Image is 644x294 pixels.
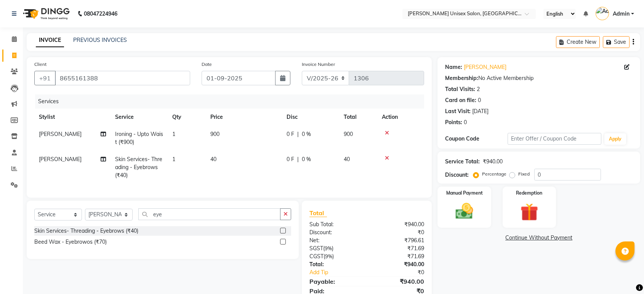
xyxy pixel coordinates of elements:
[34,71,56,85] button: +91
[297,130,299,138] span: |
[344,156,350,163] span: 40
[445,96,476,104] div: Card on file:
[445,171,469,179] div: Discount:
[309,209,327,217] span: Total
[34,238,107,246] div: Beed Wax - Eyebrowos (₹70)
[612,264,636,286] iframe: chat widget
[339,109,377,126] th: Total
[172,131,175,137] span: 1
[367,244,430,252] div: ₹71.69
[309,245,323,252] span: SGST
[34,227,138,235] div: Skin Services- Threading - Eyebrows (₹40)
[445,118,462,126] div: Points:
[111,109,168,126] th: Service
[138,208,280,220] input: Search or Scan
[445,74,478,82] div: Membership:
[367,260,430,268] div: ₹940.00
[34,61,46,68] label: Client
[73,37,127,43] a: PREVIOUS INVOICES
[445,74,633,82] div: No Active Membership
[445,63,462,71] div: Name:
[478,96,481,104] div: 0
[55,71,190,85] input: Search by Name/Mobile/Email/Code
[482,171,506,177] label: Percentage
[445,107,471,115] div: Last Visit:
[446,190,483,197] label: Manual Payment
[282,109,339,126] th: Disc
[304,277,367,286] div: Payable:
[325,253,332,259] span: 9%
[464,118,467,126] div: 0
[34,109,111,126] th: Stylist
[367,220,430,228] div: ₹940.00
[304,260,367,268] div: Total:
[367,252,430,260] div: ₹71.69
[445,85,475,93] div: Total Visits:
[302,130,311,138] span: 0 %
[302,155,311,163] span: 0 %
[297,155,299,163] span: |
[367,277,430,286] div: ₹940.00
[604,133,626,145] button: Apply
[477,85,480,93] div: 2
[84,3,117,24] b: 08047224946
[309,253,324,260] span: CGST
[325,245,332,251] span: 9%
[302,61,335,68] label: Invoice Number
[377,109,424,126] th: Action
[39,131,82,137] span: [PERSON_NAME]
[304,244,367,252] div: ( )
[304,220,367,228] div: Sub Total:
[439,234,639,242] a: Continue Without Payment
[367,236,430,244] div: ₹796.61
[35,94,430,109] div: Services
[515,201,543,223] img: _gift.svg
[210,156,216,163] span: 40
[464,63,506,71] a: [PERSON_NAME]
[304,268,377,276] a: Add Tip
[304,236,367,244] div: Net:
[450,201,479,221] img: _cash.svg
[518,171,530,177] label: Fixed
[287,155,294,163] span: 0 F
[596,7,609,20] img: Admin
[115,131,163,145] span: Ironing - Upto Waist (₹900)
[168,109,206,126] th: Qty
[115,156,162,179] span: Skin Services- Threading - Eyebrows (₹40)
[603,36,630,48] button: Save
[287,130,294,138] span: 0 F
[508,133,601,145] input: Enter Offer / Coupon Code
[304,228,367,236] div: Discount:
[36,34,64,47] a: INVOICE
[445,135,508,143] div: Coupon Code
[19,3,72,24] img: logo
[39,156,82,163] span: [PERSON_NAME]
[377,268,430,276] div: ₹0
[556,36,600,48] button: Create New
[210,131,219,137] span: 900
[483,158,503,166] div: ₹940.00
[172,156,175,163] span: 1
[367,228,430,236] div: ₹0
[344,131,353,137] span: 900
[472,107,489,115] div: [DATE]
[304,252,367,260] div: ( )
[202,61,212,68] label: Date
[206,109,282,126] th: Price
[613,10,630,18] span: Admin
[516,190,542,197] label: Redemption
[445,158,480,166] div: Service Total:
